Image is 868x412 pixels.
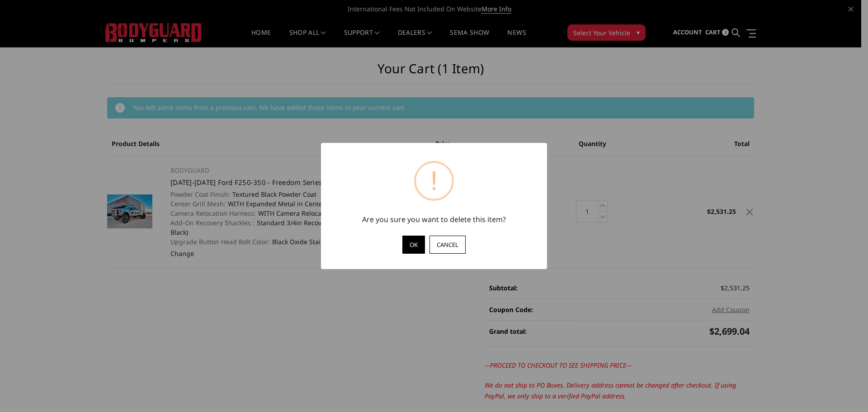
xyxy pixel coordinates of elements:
button: OK [402,236,425,254]
div: ! [414,161,454,201]
div: Are you sure you want to delete this item? [330,214,538,224]
button: Cancel [429,236,466,254]
iframe: Chat Widget [823,369,868,412]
